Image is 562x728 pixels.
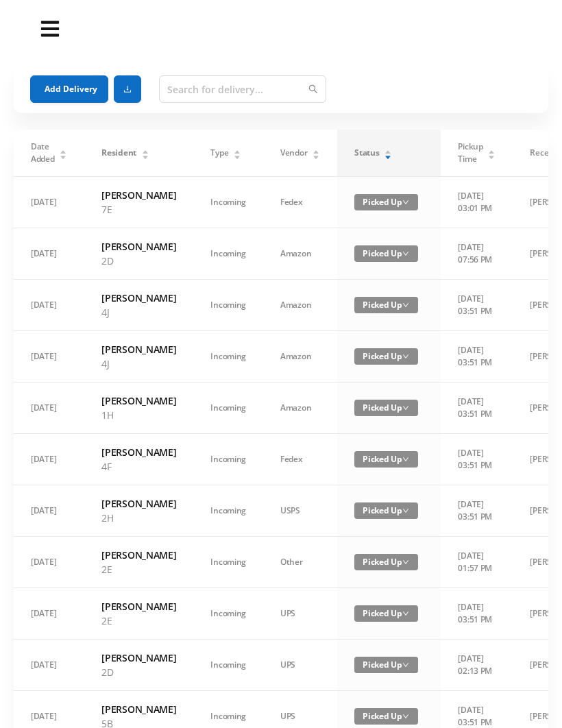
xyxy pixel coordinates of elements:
td: [DATE] 02:13 PM [441,640,513,691]
td: Incoming [193,640,263,691]
td: [DATE] [14,537,84,588]
i: icon: down [402,404,409,411]
h6: [PERSON_NAME] [101,342,176,356]
i: icon: caret-up [488,148,496,152]
td: Incoming [193,588,263,640]
td: [DATE] [14,640,84,691]
i: icon: caret-down [384,154,392,158]
td: Incoming [193,177,263,228]
span: Picked Up [354,708,418,725]
span: Type [210,147,228,159]
td: Other [263,537,337,588]
span: Vendor [280,147,307,159]
td: Fedex [263,434,337,485]
td: [DATE] [14,485,84,537]
td: [DATE] [14,331,84,383]
td: Incoming [193,280,263,331]
span: Picked Up [354,194,418,210]
i: icon: down [402,456,409,463]
td: [DATE] 01:57 PM [441,537,513,588]
td: [DATE] [14,588,84,640]
span: Picked Up [354,245,418,262]
td: Incoming [193,537,263,588]
h6: [PERSON_NAME] [101,496,176,511]
td: Amazon [263,331,337,383]
td: Incoming [193,228,263,280]
span: Picked Up [354,297,418,313]
span: Picked Up [354,451,418,468]
div: Sort [233,148,241,156]
i: icon: caret-up [234,148,241,152]
td: Fedex [263,177,337,228]
i: icon: caret-down [60,154,67,158]
span: Picked Up [354,348,418,365]
i: icon: search [308,84,318,94]
h6: [PERSON_NAME] [101,445,176,459]
div: Sort [312,148,320,156]
td: [DATE] 03:51 PM [441,485,513,537]
h6: [PERSON_NAME] [101,599,176,614]
h6: [PERSON_NAME] [101,548,176,562]
td: UPS [263,640,337,691]
td: [DATE] 03:51 PM [441,383,513,434]
span: Picked Up [354,605,418,622]
h6: [PERSON_NAME] [101,651,176,665]
span: Picked Up [354,554,418,570]
h6: [PERSON_NAME] [101,239,176,254]
td: [DATE] 03:51 PM [441,588,513,640]
p: 2E [101,614,176,628]
td: Amazon [263,383,337,434]
span: Picked Up [354,400,418,416]
button: Add Delivery [30,75,108,103]
i: icon: down [402,713,409,720]
button: icon: download [114,75,141,103]
input: Search for delivery... [159,75,326,103]
h6: [PERSON_NAME] [101,291,176,305]
p: 7E [101,202,176,217]
td: [DATE] [14,280,84,331]
p: 2H [101,511,176,525]
td: [DATE] 03:01 PM [441,177,513,228]
i: icon: down [402,559,409,566]
span: Picked Up [354,502,418,519]
i: icon: caret-up [141,148,149,152]
td: USPS [263,485,337,537]
span: Resident [101,147,136,159]
i: icon: down [402,353,409,360]
div: Sort [487,148,496,156]
i: icon: down [402,610,409,617]
td: [DATE] 03:51 PM [441,331,513,383]
h6: [PERSON_NAME] [101,393,176,408]
div: Sort [384,148,392,156]
td: [DATE] 03:51 PM [441,280,513,331]
td: [DATE] [14,434,84,485]
i: icon: caret-up [313,148,320,152]
span: Pickup Time [458,141,482,165]
td: [DATE] [14,383,84,434]
td: Amazon [263,228,337,280]
p: 4F [101,459,176,474]
i: icon: caret-up [60,148,67,152]
i: icon: caret-down [313,154,320,158]
p: 2D [101,254,176,268]
i: icon: caret-down [234,154,241,158]
i: icon: down [402,250,409,257]
td: UPS [263,588,337,640]
i: icon: caret-down [141,154,149,158]
td: [DATE] [14,228,84,280]
td: Incoming [193,383,263,434]
span: Date Added [31,141,55,165]
i: icon: down [402,662,409,668]
p: 2D [101,665,176,679]
td: Amazon [263,280,337,331]
i: icon: caret-down [488,154,496,158]
h6: [PERSON_NAME] [101,188,176,202]
p: 4J [101,305,176,319]
i: icon: down [402,199,409,206]
td: Incoming [193,485,263,537]
i: icon: down [402,302,409,308]
td: [DATE] 03:51 PM [441,434,513,485]
h6: [PERSON_NAME] [101,702,176,716]
p: 2E [101,562,176,577]
span: Status [354,147,379,159]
